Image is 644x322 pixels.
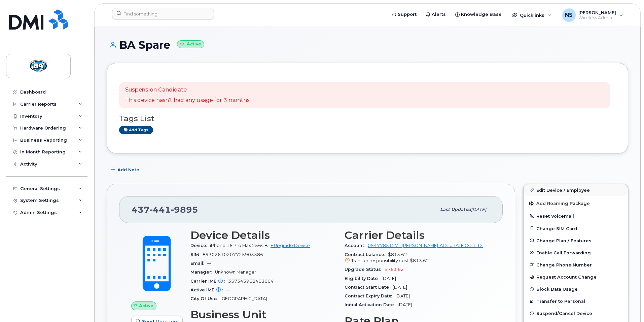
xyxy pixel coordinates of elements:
button: Block Data Usage [524,283,628,295]
span: $813.62 [345,252,491,264]
span: [DATE] [395,293,410,298]
p: Suspension Candidate [125,86,249,94]
span: Contract Start Date [345,285,393,290]
span: Transfer responsibility cost [351,258,408,263]
h1: BA Spare [107,39,628,51]
span: [DATE] [398,302,412,307]
span: Contract Expiry Date [345,293,395,298]
a: Add tags [119,126,153,134]
span: Email [190,261,207,266]
button: Request Account Change [524,271,628,283]
button: Change Plan / Features [524,235,628,247]
span: 437 [132,205,198,215]
span: Initial Activation Date [345,302,398,307]
button: Transfer to Personal [524,295,628,307]
span: Device [190,243,210,248]
h3: Tags List [119,114,616,123]
h3: Device Details [190,229,336,241]
span: 441 [150,205,171,215]
span: Suspend/Cancel Device [536,311,592,316]
span: Enable Call Forwarding [536,250,591,255]
span: iPhone 16 Pro Max 256GB [210,243,268,248]
button: Change SIM Card [524,222,628,235]
span: $813.62 [410,258,429,263]
span: 357343968463664 [228,279,274,284]
h3: Carrier Details [345,229,491,241]
span: SIM [190,252,203,257]
button: Add Roaming Package [524,196,628,210]
a: 0547785127 - [PERSON_NAME]-ACCURATE CO. LTD. [368,243,483,248]
button: Enable Call Forwarding [524,247,628,259]
span: Manager [190,270,215,275]
span: Contract balance [345,252,388,257]
span: City Of Use [190,296,220,301]
span: $763.62 [385,267,404,272]
span: [DATE] [382,276,396,281]
span: Change Plan / Features [536,238,592,243]
button: Change Phone Number [524,259,628,271]
span: — [207,261,211,266]
a: + Upgrade Device [271,243,310,248]
button: Add Note [107,164,145,176]
h3: Business Unit [190,309,336,321]
span: Unknown Manager [215,270,256,275]
p: This device hasn't had any usage for 3 months [125,97,249,104]
span: Carrier IMEI [190,279,228,284]
span: Add Roaming Package [529,201,590,207]
button: Suspend/Cancel Device [524,307,628,319]
span: Last updated [440,207,471,212]
span: [GEOGRAPHIC_DATA] [220,296,267,301]
span: Account [345,243,368,248]
small: Active [177,40,204,48]
button: Reset Voicemail [524,210,628,222]
span: Add Note [117,167,139,173]
span: [DATE] [471,207,486,212]
span: 89302610207725903386 [203,252,263,257]
span: Upgrade Status [345,267,385,272]
a: Edit Device / Employee [524,184,628,196]
span: Active IMEI [190,287,226,292]
span: [DATE] [393,285,407,290]
span: Active [139,302,153,309]
span: — [226,287,230,292]
span: 9895 [171,205,198,215]
span: Eligibility Date [345,276,382,281]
